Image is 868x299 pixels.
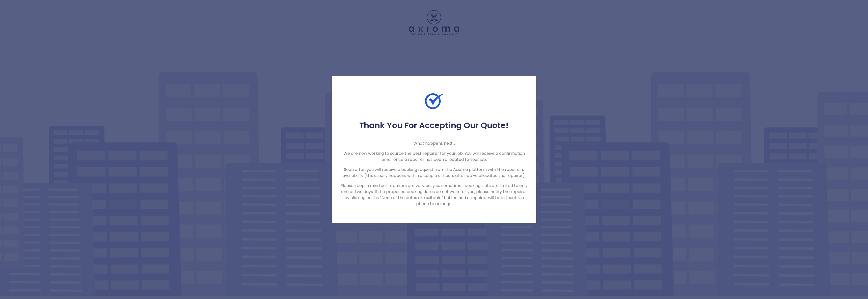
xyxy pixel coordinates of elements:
p: What happens next... [340,140,528,146]
p: Soon after, you will receive a booking request from the Axioma platform with the repairer's avail... [340,167,528,179]
h5: Thank You For Accepting Our Quote! [340,120,528,130]
p: Please keep in mind our repairers are very busy so sometimes booking slots are limited to only on... [340,183,528,207]
img: Check [425,92,443,110]
p: We are now working to source the best repairer for your job. You will receive a confirmation emai... [340,151,528,163]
